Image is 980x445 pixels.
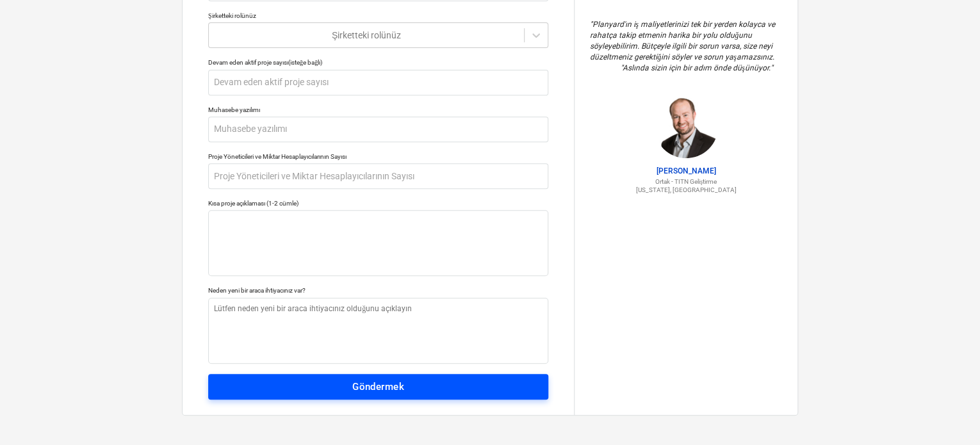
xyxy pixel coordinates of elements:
[590,20,592,29] font: "
[916,384,980,445] iframe: Sohbet Widget'ı
[636,186,737,193] font: [US_STATE], [GEOGRAPHIC_DATA]
[208,200,298,207] font: Kısa proje açıklaması (1-2 cümle)
[208,70,548,95] input: Devam eden aktif proje sayısı
[208,117,548,142] input: Muhasebe yazılımı
[208,59,288,66] font: Devam eden aktif proje sayısı
[657,166,716,175] font: [PERSON_NAME]
[654,94,718,158] img: Ürdün Cohen
[208,374,548,400] button: Göndermek
[208,106,260,113] font: Muhasebe yazılımı
[771,63,773,72] font: "
[208,163,548,189] input: Proje Yöneticileri ve Miktar Hesaplayıcılarının Sayısı
[655,178,717,185] font: Ortak - TITN Geliştirme
[288,59,322,66] font: (isteğe bağlı)
[590,20,777,61] font: Planyard'ın iş maliyetlerinizi tek bir yerden kolayca ve rahatça takip etmenin harika bir yolu ol...
[916,384,980,445] div: Sohbet Aracı
[621,63,771,72] font: "Aslında sizin için bir adım önde düşünüyor.
[352,381,404,392] font: Göndermek
[208,12,256,19] font: Şirketteki rolünüz
[208,287,306,294] font: Neden yeni bir araca ihtiyacınız var?
[208,153,347,160] font: Proje Yöneticileri ve Miktar Hesaplayıcılarının Sayısı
